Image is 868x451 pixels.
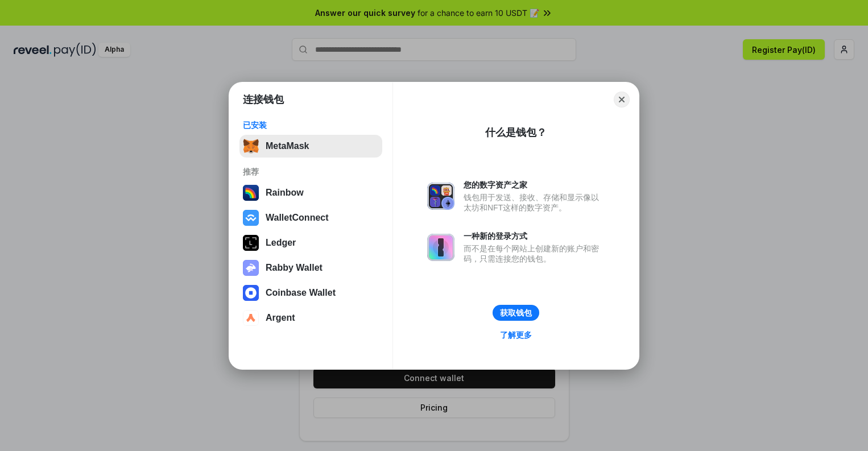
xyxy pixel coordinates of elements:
button: WalletConnect [239,206,382,229]
div: WalletConnect [266,213,329,223]
img: svg+xml,%3Csvg%20width%3D%2228%22%20height%3D%2228%22%20viewBox%3D%220%200%2028%2028%22%20fill%3D... [243,210,259,226]
div: 什么是钱包？ [485,126,547,139]
button: Rabby Wallet [239,256,382,279]
button: 获取钱包 [493,305,539,321]
div: 了解更多 [500,330,532,340]
div: Rabby Wallet [266,263,323,273]
div: 获取钱包 [500,308,532,318]
div: 推荐 [243,167,379,177]
button: MetaMask [239,135,382,158]
div: 而不是在每个网站上创建新的账户和密码，只需连接您的钱包。 [464,243,605,264]
div: 您的数字资产之家 [464,180,605,190]
div: 一种新的登录方式 [464,231,605,241]
div: Coinbase Wallet [266,288,336,298]
button: Rainbow [239,181,382,204]
img: svg+xml,%3Csvg%20width%3D%2228%22%20height%3D%2228%22%20viewBox%3D%220%200%2028%2028%22%20fill%3D... [243,310,259,326]
div: 钱包用于发送、接收、存储和显示像以太坊和NFT这样的数字资产。 [464,192,605,213]
img: svg+xml,%3Csvg%20fill%3D%22none%22%20height%3D%2233%22%20viewBox%3D%220%200%2035%2033%22%20width%... [243,138,259,154]
button: Argent [239,307,382,329]
h1: 连接钱包 [243,93,284,106]
a: 了解更多 [493,328,539,342]
img: svg+xml,%3Csvg%20xmlns%3D%22http%3A%2F%2Fwww.w3.org%2F2000%2Fsvg%22%20width%3D%2228%22%20height%3... [243,235,259,251]
div: Rainbow [266,188,304,198]
img: svg+xml,%3Csvg%20xmlns%3D%22http%3A%2F%2Fwww.w3.org%2F2000%2Fsvg%22%20fill%3D%22none%22%20viewBox... [427,234,454,261]
div: Argent [266,313,295,323]
img: svg+xml,%3Csvg%20width%3D%22120%22%20height%3D%22120%22%20viewBox%3D%220%200%20120%20120%22%20fil... [243,185,259,201]
button: Ledger [239,231,382,254]
button: Coinbase Wallet [239,282,382,304]
img: svg+xml,%3Csvg%20xmlns%3D%22http%3A%2F%2Fwww.w3.org%2F2000%2Fsvg%22%20fill%3D%22none%22%20viewBox... [427,183,454,210]
button: Close [614,92,630,107]
img: svg+xml,%3Csvg%20xmlns%3D%22http%3A%2F%2Fwww.w3.org%2F2000%2Fsvg%22%20fill%3D%22none%22%20viewBox... [243,260,259,276]
div: 已安装 [243,120,379,130]
div: MetaMask [266,141,309,151]
img: svg+xml,%3Csvg%20width%3D%2228%22%20height%3D%2228%22%20viewBox%3D%220%200%2028%2028%22%20fill%3D... [243,285,259,301]
div: Ledger [266,238,296,248]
